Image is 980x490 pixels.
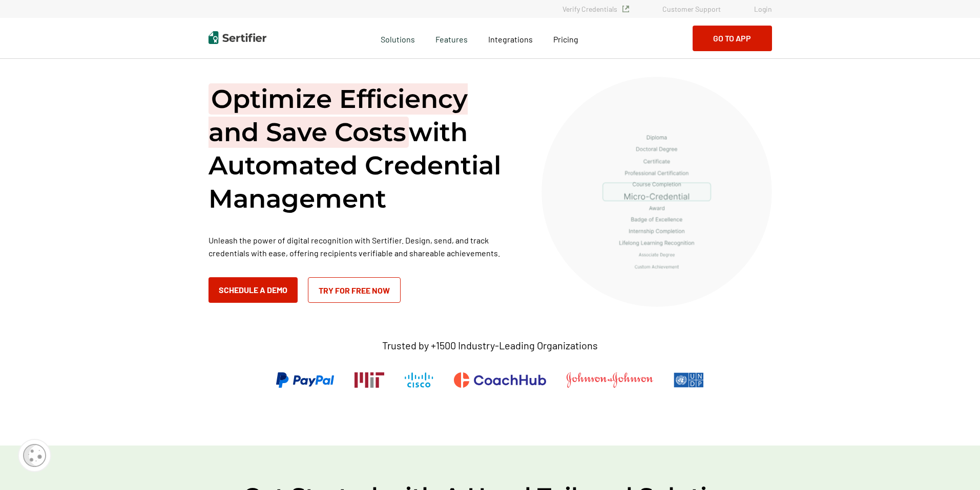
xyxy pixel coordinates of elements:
[435,32,468,44] span: Features
[662,5,721,13] a: Customer Support
[308,277,401,303] a: Try for Free Now
[639,253,675,257] g: Associate Degree
[567,372,653,388] img: Johnson & Johnson
[276,372,334,388] img: PayPal
[553,34,578,44] span: Pricing
[553,32,578,44] a: Pricing
[754,5,772,13] a: Login
[674,372,704,388] img: UNDP
[622,6,629,12] img: Verified
[488,34,533,44] span: Integrations
[208,31,266,44] img: Sertifier | Digital Credentialing Platform
[488,32,533,44] a: Integrations
[562,5,629,13] a: Verify Credentials
[208,83,468,148] span: Optimize Efficiency and Save Costs
[208,277,298,303] button: Schedule a Demo
[382,339,598,352] p: Trusted by +1500 Industry-Leading Organizations
[208,82,516,215] h1: with Automated Credential Management
[693,26,772,51] button: Go to App
[454,372,546,388] img: CoachHub
[208,234,516,259] p: Unleash the power of digital recognition with Sertifier. Design, send, and track credentials with...
[405,372,433,388] img: Cisco
[381,32,415,44] span: Solutions
[355,372,384,388] img: Massachusetts Institute of Technology
[23,444,46,467] img: Cookie Popup Icon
